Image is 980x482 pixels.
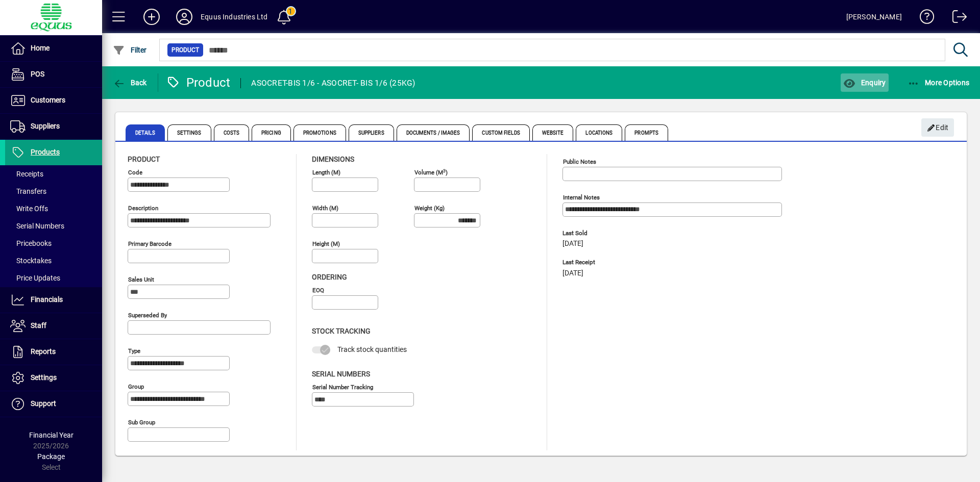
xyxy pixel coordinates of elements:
mat-label: Height (m) [312,240,340,247]
span: Dimensions [312,155,354,163]
a: Customers [5,88,102,113]
mat-label: Code [128,169,142,176]
span: Package [37,452,65,461]
mat-label: Group [128,383,144,390]
button: More Options [905,73,972,92]
a: Serial Numbers [5,217,102,235]
span: Serial Numbers [10,222,64,230]
mat-label: Description [128,205,158,212]
div: Equus Industries Ltd [201,9,268,25]
span: [DATE] [562,240,583,248]
span: Last Receipt [562,259,716,266]
a: Financials [5,287,102,313]
span: Staff [31,321,46,329]
span: Suppliers [31,122,60,130]
span: Prompts [625,124,668,141]
span: Serial Numbers [312,370,370,378]
a: Staff [5,313,102,339]
button: Filter [110,41,150,59]
span: Price Updates [10,274,60,282]
span: Costs [214,124,250,141]
a: Suppliers [5,114,102,139]
a: Home [5,36,102,61]
span: Details [126,124,165,141]
span: Customers [31,96,65,104]
span: [DATE] [562,269,583,277]
a: Price Updates [5,269,102,287]
span: Support [31,399,56,408]
app-page-header-button: Back [102,73,158,92]
mat-label: Sub group [128,419,155,426]
a: Logout [945,2,967,35]
button: Enquiry [841,73,888,92]
mat-label: Serial Number tracking [312,383,373,390]
span: Stocktakes [10,257,52,265]
span: Write Offs [10,205,48,213]
mat-label: EOQ [312,287,324,294]
a: Knowledge Base [912,2,935,35]
span: Back [113,79,147,87]
button: Edit [921,118,954,137]
span: Products [31,148,60,156]
span: More Options [908,79,970,87]
mat-label: Type [128,347,140,354]
span: Filter [113,46,147,54]
span: Edit [927,119,949,136]
a: Stocktakes [5,252,102,269]
span: Reports [31,347,56,356]
mat-label: Internal Notes [563,194,600,201]
mat-label: Superseded by [128,312,167,319]
mat-label: Weight (Kg) [414,205,445,212]
div: [PERSON_NAME] [846,9,902,25]
span: Settings [167,124,211,141]
a: Write Offs [5,200,102,217]
span: Product [171,45,199,55]
a: POS [5,62,102,87]
span: Last Sold [562,230,716,237]
button: Profile [168,8,201,26]
span: Enquiry [843,79,886,87]
span: Ordering [312,273,347,281]
mat-label: Public Notes [563,158,596,165]
span: Settings [31,373,57,382]
span: Website [532,124,574,141]
span: Pricebooks [10,239,52,247]
div: ASOCRET-BIS 1/6 - ASOCRET- BIS 1/6 (25KG) [251,75,415,91]
span: Stock Tracking [312,327,371,335]
mat-label: Volume (m ) [414,169,448,176]
mat-label: Sales unit [128,276,154,283]
span: Financials [31,295,63,303]
span: Product [128,155,160,163]
span: Financial Year [29,431,73,439]
div: Product [166,74,231,91]
mat-label: Primary barcode [128,240,171,247]
a: Settings [5,365,102,391]
span: Locations [576,124,622,141]
a: Support [5,391,102,417]
button: Back [110,73,150,92]
span: Custom Fields [472,124,529,141]
span: Receipts [10,170,43,178]
span: Suppliers [349,124,394,141]
a: Pricebooks [5,235,102,252]
span: POS [31,70,44,78]
mat-label: Width (m) [312,205,338,212]
a: Transfers [5,183,102,200]
span: Pricing [252,124,291,141]
a: Reports [5,339,102,365]
button: Add [135,8,168,26]
span: Track stock quantities [337,345,407,353]
mat-label: Length (m) [312,169,340,176]
span: Transfers [10,187,46,195]
span: Promotions [293,124,346,141]
span: Home [31,44,50,52]
sup: 3 [443,168,446,173]
a: Receipts [5,165,102,183]
span: Documents / Images [397,124,470,141]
